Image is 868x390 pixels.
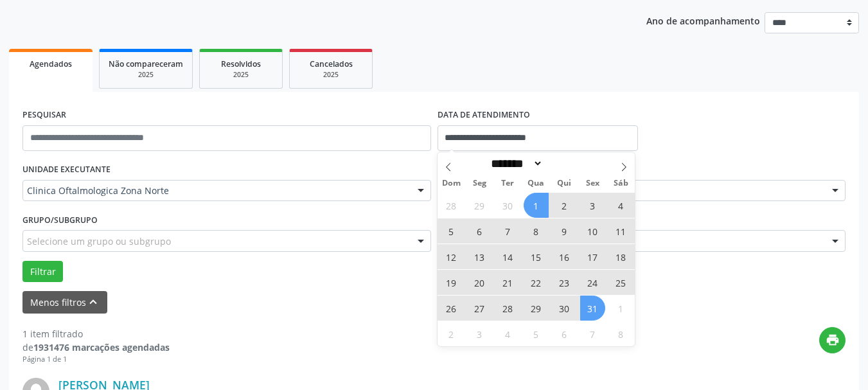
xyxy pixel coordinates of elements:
[580,321,605,346] span: Novembro 7, 2025
[524,296,549,321] span: Outubro 29, 2025
[467,296,492,321] span: Outubro 27, 2025
[27,235,171,248] span: Selecione um grupo ou subgrupo
[580,270,605,295] span: Outubro 24, 2025
[209,70,273,80] div: 2025
[22,341,170,354] div: de
[543,157,585,170] input: Year
[109,70,183,80] div: 2025
[608,244,633,269] span: Outubro 18, 2025
[487,157,544,170] select: Month
[524,193,549,218] span: Outubro 1, 2025
[493,179,522,188] span: Ter
[608,270,633,295] span: Outubro 25, 2025
[109,58,183,69] span: Não compareceram
[495,321,520,346] span: Novembro 4, 2025
[580,218,605,244] span: Outubro 10, 2025
[22,160,111,180] label: UNIDADE EXECUTANTE
[552,244,577,269] span: Outubro 16, 2025
[467,270,492,295] span: Outubro 20, 2025
[221,58,261,69] span: Resolvidos
[608,193,633,218] span: Outubro 4, 2025
[465,179,493,188] span: Seg
[439,193,464,218] span: Setembro 28, 2025
[552,218,577,244] span: Outubro 9, 2025
[580,296,605,321] span: Outubro 31, 2025
[22,354,170,365] div: Página 1 de 1
[438,105,530,125] label: DATA DE ATENDIMENTO
[608,296,633,321] span: Novembro 1, 2025
[552,296,577,321] span: Outubro 30, 2025
[608,218,633,244] span: Outubro 11, 2025
[580,244,605,269] span: Outubro 17, 2025
[467,193,492,218] span: Setembro 29, 2025
[438,179,466,188] span: Dom
[495,218,520,244] span: Outubro 7, 2025
[467,218,492,244] span: Outubro 6, 2025
[467,244,492,269] span: Outubro 13, 2025
[439,296,464,321] span: Outubro 26, 2025
[495,270,520,295] span: Outubro 21, 2025
[22,327,170,341] div: 1 item filtrado
[495,193,520,218] span: Setembro 30, 2025
[552,193,577,218] span: Outubro 2, 2025
[819,327,846,353] button: print
[552,270,577,295] span: Outubro 23, 2025
[22,210,98,230] label: Grupo/Subgrupo
[522,179,550,188] span: Qua
[524,244,549,269] span: Outubro 15, 2025
[27,184,405,197] span: Clinica Oftalmologica Zona Norte
[550,179,578,188] span: Qui
[33,341,170,353] strong: 1931476 marcações agendadas
[607,179,635,188] span: Sáb
[524,321,549,346] span: Novembro 5, 2025
[30,58,72,69] span: Agendados
[552,321,577,346] span: Novembro 6, 2025
[608,321,633,346] span: Novembro 8, 2025
[86,295,100,309] i: keyboard_arrow_up
[524,270,549,295] span: Outubro 22, 2025
[439,218,464,244] span: Outubro 5, 2025
[580,193,605,218] span: Outubro 3, 2025
[495,296,520,321] span: Outubro 28, 2025
[524,218,549,244] span: Outubro 8, 2025
[467,321,492,346] span: Novembro 3, 2025
[495,244,520,269] span: Outubro 14, 2025
[439,321,464,346] span: Novembro 2, 2025
[22,291,107,314] button: Menos filtroskeyboard_arrow_up
[22,261,63,283] button: Filtrar
[826,333,840,347] i: print
[299,70,363,80] div: 2025
[578,179,607,188] span: Sex
[310,58,353,69] span: Cancelados
[439,270,464,295] span: Outubro 19, 2025
[646,12,760,28] p: Ano de acompanhamento
[439,244,464,269] span: Outubro 12, 2025
[22,105,66,125] label: PESQUISAR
